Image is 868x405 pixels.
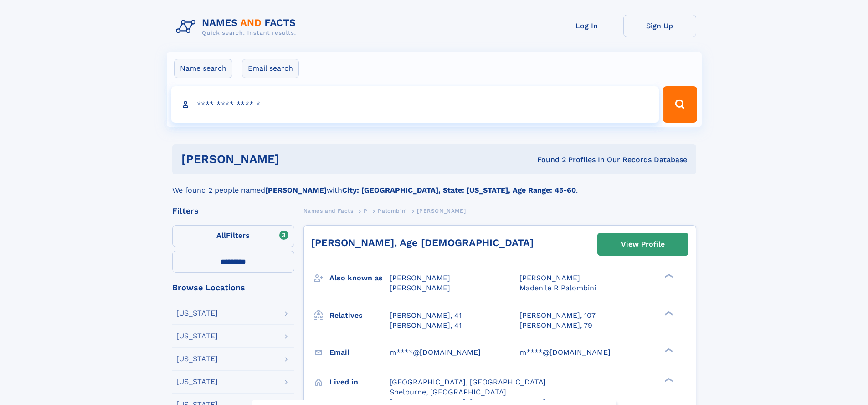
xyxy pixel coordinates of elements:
[176,310,218,317] div: [US_STATE]
[172,284,294,292] div: Browse Locations
[378,205,406,216] a: Palombini
[390,321,462,331] a: [PERSON_NAME], 41
[390,284,450,292] span: [PERSON_NAME]
[176,355,218,363] div: [US_STATE]
[623,15,696,37] a: Sign Up
[242,59,299,78] label: Email search
[519,321,592,331] a: [PERSON_NAME], 79
[171,86,659,123] input: search input
[174,59,232,78] label: Name search
[390,388,506,396] span: Shelburne, [GEOGRAPHIC_DATA]
[390,310,462,321] a: [PERSON_NAME], 41
[663,347,673,353] div: ❯
[519,284,596,292] span: Madenile R Palombini
[176,378,218,385] div: [US_STATE]
[519,274,580,282] span: [PERSON_NAME]
[390,378,546,386] span: [GEOGRAPHIC_DATA], [GEOGRAPHIC_DATA]
[663,310,673,316] div: ❯
[311,237,534,248] a: [PERSON_NAME], Age [DEMOGRAPHIC_DATA]
[172,15,303,39] img: Logo Names and Facts
[329,374,390,390] h3: Lived in
[621,234,665,255] div: View Profile
[663,377,673,383] div: ❯
[417,208,466,214] span: [PERSON_NAME]
[378,208,406,214] span: Palombini
[329,308,390,323] h3: Relatives
[364,208,368,214] span: P
[172,207,294,215] div: Filters
[172,225,294,247] label: Filters
[408,155,687,165] div: Found 2 Profiles In Our Records Database
[519,310,596,321] a: [PERSON_NAME], 107
[329,345,390,360] h3: Email
[663,86,697,123] button: Search Button
[172,174,696,196] div: We found 2 people named with .
[663,273,673,279] div: ❯
[176,332,218,340] div: [US_STATE]
[390,274,450,282] span: [PERSON_NAME]
[216,231,226,240] span: All
[364,205,368,216] a: P
[598,233,688,255] a: View Profile
[181,153,408,165] h1: [PERSON_NAME]
[303,205,354,216] a: Names and Facts
[550,15,623,37] a: Log In
[342,186,576,195] b: City: [GEOGRAPHIC_DATA], State: [US_STATE], Age Range: 45-60
[265,186,327,195] b: [PERSON_NAME]
[329,270,390,286] h3: Also known as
